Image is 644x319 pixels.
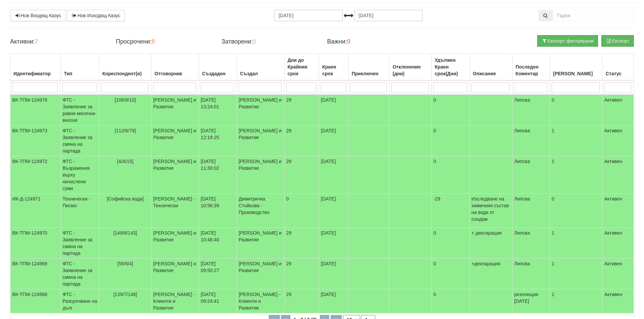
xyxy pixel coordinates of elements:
[113,292,137,297] span: [139/7/148]
[221,38,317,45] h4: Затворени:
[347,38,351,45] b: 0
[319,259,349,289] td: [DATE]
[514,261,530,266] span: Липсва
[61,194,99,228] td: Технически - Писмо
[113,230,137,236] span: [149/8/143]
[117,159,133,164] span: [4/А/15]
[116,38,211,45] h4: Просрочени:
[239,69,283,78] div: Създал
[151,289,199,313] td: [PERSON_NAME] - Клиенти и Развитие
[237,228,284,259] td: [PERSON_NAME] и Развитие
[284,54,319,81] th: Дни до Крайния срок: No sort applied, activate to apply an ascending sort
[101,69,150,78] div: Кореспондент(и)
[151,194,199,228] td: [PERSON_NAME] - Технически
[286,55,317,78] div: Дни до Крайния срок
[237,194,284,228] td: Димитричка Стойкова - Производство
[602,95,634,126] td: Активен
[199,156,237,194] td: [DATE] 11:30:02
[514,159,530,164] span: Липсва
[349,54,389,81] th: Приключен: No sort applied, activate to apply an ascending sort
[199,95,237,126] td: [DATE] 13:24:01
[602,289,634,313] td: Активен
[550,289,602,313] td: 1
[61,95,99,126] td: ФТС - Заявление за равни месечни вноски
[61,126,99,156] td: ФТС - Заявление за смяна на партида
[350,69,387,78] div: Приключен
[199,194,237,228] td: [DATE] 10:56:39
[432,156,470,194] td: 0
[514,230,530,236] span: Липсва
[199,259,237,289] td: [DATE] 09:50:27
[550,54,602,81] th: Брой Файлове: No sort applied, activate to apply an ascending sort
[286,159,292,164] span: 29
[151,259,199,289] td: [PERSON_NAME] и Развитие
[286,97,292,103] span: 29
[10,289,61,313] td: ВК-ТПМ-124968
[12,69,59,78] div: Идентификатор
[514,196,530,202] span: Липсва
[151,126,199,156] td: [PERSON_NAME] и Развитие
[550,126,602,156] td: 1
[602,228,634,259] td: Активен
[472,195,511,222] p: Изследване на химичния състав на води от сондаж
[553,10,634,21] input: Търсене по Идентификатор, Бл/Вх/Ап, Тип, Описание, Моб. Номер, Имейл, Файл, Коментар,
[237,289,284,313] td: [PERSON_NAME] - Клиенти и Развитие
[602,259,634,289] td: Активен
[602,156,634,194] td: Активен
[10,156,61,194] td: ВК-ТПМ-124972
[537,35,598,47] button: Експорт филтрирани
[199,289,237,313] td: [DATE] 09:24:41
[61,54,99,81] th: Тип: No sort applied, activate to apply an ascending sort
[286,128,292,133] span: 29
[151,38,155,45] b: 0
[151,228,199,259] td: [PERSON_NAME] и Развитие
[604,69,632,78] div: Статус
[10,10,66,21] a: Нов Входящ Казус
[319,126,349,156] td: [DATE]
[201,69,235,78] div: Създаден
[514,292,538,304] span: резолюция [DATE]
[472,69,511,78] div: Описание
[472,260,511,267] p: +декларация
[514,97,530,103] span: Липсва
[10,95,61,126] td: ВК-ТПМ-124978
[472,230,511,236] p: + декларация
[432,126,470,156] td: 0
[514,62,548,78] div: Последен Коментар
[237,156,284,194] td: [PERSON_NAME] и Развитие
[61,156,99,194] td: ФТС - Възражения върху начислени суми
[151,156,199,194] td: [PERSON_NAME] и Развитие
[237,259,284,289] td: [PERSON_NAME] и Развитие
[470,54,512,81] th: Описание: No sort applied, activate to apply an ascending sort
[601,35,634,47] button: Експорт
[327,38,422,45] h4: Важни:
[550,156,602,194] td: 1
[432,228,470,259] td: 0
[10,126,61,156] td: ВК-ТПМ-124973
[319,156,349,194] td: [DATE]
[237,54,284,81] th: Създал: No sort applied, activate to apply an ascending sort
[10,54,61,81] th: Идентификатор: No sort applied, activate to apply an ascending sort
[10,228,61,259] td: ВК-ТПМ-124970
[602,194,634,228] td: Активен
[550,259,602,289] td: 1
[432,95,470,126] td: 0
[151,54,199,81] th: Отговорник: No sort applied, activate to apply an ascending sort
[117,261,133,266] span: [55/6/4]
[63,69,97,78] div: Тип
[286,230,292,236] span: 29
[253,38,256,45] b: 0
[512,54,550,81] th: Последен Коментар: No sort applied, activate to apply an ascending sort
[432,289,470,313] td: 0
[153,69,197,78] div: Отговорник
[237,95,284,126] td: [PERSON_NAME] и Развитие
[602,54,634,81] th: Статус: No sort applied, activate to apply an ascending sort
[61,259,99,289] td: ФТС - Заявление за смяна на партида
[286,261,292,266] span: 29
[319,194,349,228] td: [DATE]
[61,228,99,259] td: ФТС - Заявление за смяна на партида
[319,228,349,259] td: [DATE]
[319,54,349,81] th: Краен срок: No sort applied, activate to apply an ascending sort
[321,62,347,78] div: Краен срок
[151,95,199,126] td: [PERSON_NAME] и Развитие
